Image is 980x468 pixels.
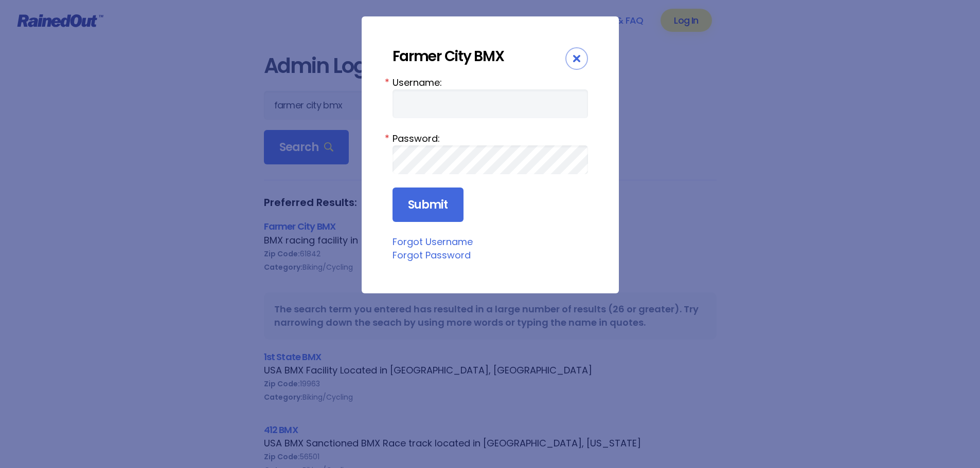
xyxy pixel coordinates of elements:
label: Username: [393,76,588,89]
div: Farmer City BMX [393,47,565,65]
div: Close [565,47,588,70]
a: Forgot Password [393,249,471,261]
a: Forgot Username [393,235,473,248]
input: Submit [393,188,464,222]
label: Password: [393,132,588,145]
